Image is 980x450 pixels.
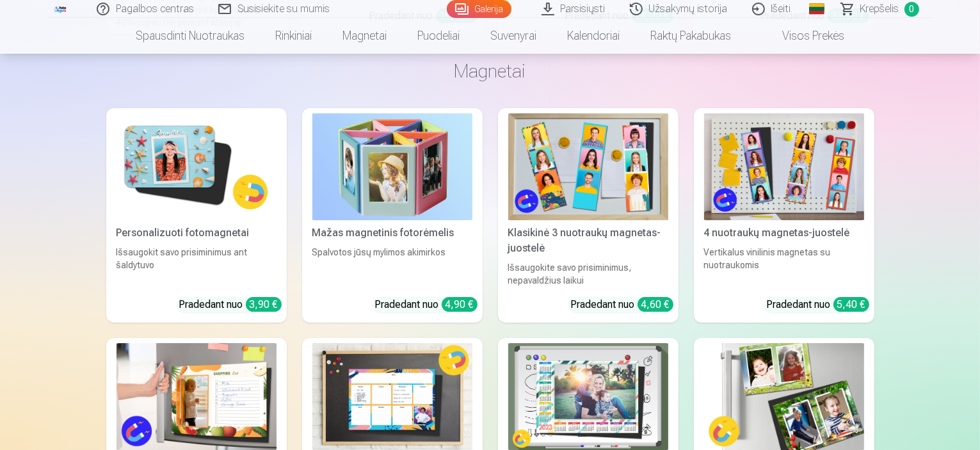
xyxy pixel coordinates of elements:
div: 4,60 € [638,297,673,312]
div: 4,90 € [442,297,478,312]
div: 3,90 € [246,297,282,312]
a: Spausdinti nuotraukas [120,18,260,54]
img: Magnetinė dviguba nuotrauka [704,343,864,450]
div: Pradedant nuo [767,297,869,312]
img: Magnetinis kalendorius visiems metams [508,343,668,450]
a: 4 nuotraukų magnetas-juostelė4 nuotraukų magnetas-juostelėVertikalus vinilinis magnetas su nuotra... [694,108,874,323]
a: Visos prekės [746,18,860,54]
a: Puodeliai [402,18,475,54]
span: Krepšelis [860,1,899,17]
h3: Magnetai [116,60,864,83]
div: Pradedant nuo [571,297,673,312]
span: 0 [904,2,919,17]
div: Spalvotos jūsų mylimos akimirkos [307,246,478,287]
div: Personalizuoti fotomagnetai [111,225,282,241]
div: Vertikalus vinilinis magnetas su nuotraukomis [699,246,869,287]
a: Mažas magnetinis fotorėmelisMažas magnetinis fotorėmelisSpalvotos jūsų mylimos akimirkosPradedant... [302,108,483,323]
img: 4 nuotraukų magnetas-juostelė [704,113,864,220]
a: Kalendoriai [552,18,635,54]
a: Magnetai [327,18,402,54]
img: Personalizuoti fotomagnetai [116,113,277,220]
div: 4 nuotraukų magnetas-juostelė [699,225,869,241]
div: Pradedant nuo [179,297,282,312]
a: Klasikinė 3 nuotraukų magnetas-juostelėKlasikinė 3 nuotraukų magnetas-juostelėIšsaugokite savo pr... [498,108,679,323]
img: Klasikinė 3 nuotraukų magnetas-juostelė [508,113,668,220]
a: Personalizuoti fotomagnetaiPersonalizuoti fotomagnetaiIšsaugokit savo prisiminimus ant šaldytuvoP... [106,108,287,323]
div: 5,40 € [833,297,869,312]
img: Magnetinis savaitės tvarkaraštis 20x30 cm [312,343,472,450]
img: Mažas magnetinis fotorėmelis [312,113,472,220]
div: Klasikinė 3 nuotraukų magnetas-juostelė [503,225,673,256]
a: Raktų pakabukas [635,18,746,54]
div: Išsaugokite savo prisiminimus, nepavaldžius laikui [503,261,673,287]
div: Išsaugokit savo prisiminimus ant šaldytuvo [111,246,282,287]
div: Pradedant nuo [375,297,478,312]
img: Magnetinis pirkinių sąrašas [116,343,277,450]
a: Rinkiniai [260,18,327,54]
a: Suvenyrai [475,18,552,54]
img: /fa5 [54,5,68,13]
div: Mažas magnetinis fotorėmelis [307,225,478,241]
